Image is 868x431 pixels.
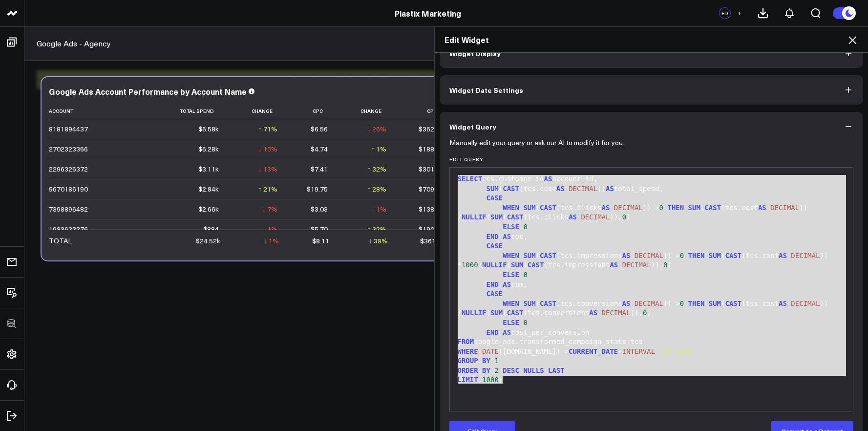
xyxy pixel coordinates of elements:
span: ORDER [458,366,478,374]
span: BY [482,357,490,365]
span: AS [544,175,552,183]
span: ELSE [503,319,519,326]
span: DECIMAL [569,185,597,193]
span: NULLIF [482,261,507,269]
h2: Edit Widget [445,34,859,45]
span: ELSE [503,223,519,231]
span: SUM [523,252,535,259]
span: FROM [458,338,474,345]
span: ELSE [503,271,519,279]
span: BY [482,366,490,374]
span: WHEN [503,300,519,307]
span: AS [503,280,511,288]
span: DECIMAL [635,252,663,259]
div: ; [455,375,848,385]
span: THEN [667,204,684,212]
label: Edit Query [449,156,854,162]
span: Widget Query [449,123,496,130]
span: SUM [709,300,721,307]
span: SUM [511,261,523,269]
span: 0 [622,213,626,221]
span: THEN [688,252,705,259]
span: LAST [548,366,565,374]
button: Widget Date Settings [440,75,864,105]
span: AS [610,261,618,269]
button: + [733,7,745,19]
span: SUM [523,300,535,307]
span: SUM [490,309,503,317]
span: 1 [494,357,498,365]
div: ([DOMAIN_NAME]) > - [455,347,848,357]
span: SUM [490,213,503,221]
span: + [737,10,741,17]
span: DECIMAL [791,252,820,259]
span: CAST [540,204,556,212]
span: DECIMAL [791,300,820,307]
span: 0 [680,300,684,307]
span: DATE [482,347,499,355]
span: CAST [704,204,721,212]
div: ( (tcs.impressions )) > ( (tcs.cost )) * / ( ( (tcs.impressions )), ) [455,251,848,270]
div: ED [719,7,731,19]
span: DESC [503,366,519,374]
span: 0 [523,223,527,231]
div: cpc, [455,232,848,242]
a: Plastix Marketing [395,8,461,19]
span: AS [602,204,610,212]
p: Manually edit your query or ask our AI to modify it for you. [449,139,624,147]
span: NULLIF [462,213,487,221]
span: AS [503,328,511,336]
span: WHEN [503,204,519,212]
span: 1000 [462,261,478,269]
span: AS [622,300,631,307]
span: '15 days' [659,347,697,355]
span: CAST [507,213,524,221]
span: CASE [487,242,503,250]
span: SUM [709,252,721,259]
span: CAST [507,309,524,317]
span: 0 [680,252,684,259]
span: THEN [688,300,705,307]
span: AS [622,252,631,259]
span: CASE [487,194,503,202]
span: SUM [523,204,535,212]
span: NULLS [523,366,544,374]
span: CURRENT_DATE [569,347,618,355]
span: 0 [643,309,647,317]
span: AS [556,185,565,193]
span: 0 [663,261,667,269]
div: google_ads.transformed_campaign_stats tcs [455,337,848,347]
div: tcs.customer_id account_id, [455,174,848,184]
span: LIMIT [458,376,478,384]
span: DECIMAL [614,204,643,212]
span: END [487,328,499,336]
div: ( (tcs.cost )) total_spend, [455,184,848,194]
span: DECIMAL [635,300,663,307]
span: AS [569,213,577,221]
span: 1000 [482,376,499,384]
span: WHERE [458,347,478,355]
span: CAST [540,252,556,259]
span: CAST [503,185,519,193]
span: Widget Display [449,49,501,57]
span: 0 [523,271,527,279]
span: DECIMAL [581,213,610,221]
div: cost_per_conversion [455,328,848,338]
button: Widget Display [440,39,864,68]
span: AS [779,252,787,259]
span: 0 [659,204,663,212]
span: CAST [725,300,741,307]
span: CAST [725,252,741,259]
span: Widget Date Settings [449,86,523,94]
span: DECIMAL [770,204,799,212]
span: SELECT [458,175,483,183]
div: ( (tcs.conversions )) > ( (tcs.cost )) / ( ( (tcs.conversions )), ) [455,299,848,318]
span: DECIMAL [622,261,651,269]
span: 2 [494,366,498,374]
span: INTERVAL [622,347,655,355]
span: AS [503,233,511,240]
span: CAST [528,261,544,269]
span: AS [758,204,766,212]
span: NULLIF [462,309,487,317]
span: SUM [487,185,499,193]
